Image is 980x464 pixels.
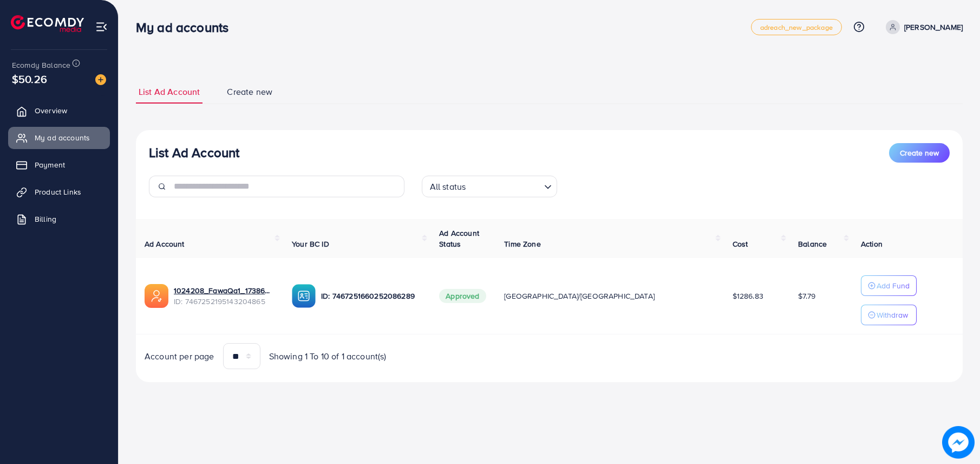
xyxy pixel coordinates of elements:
[798,291,815,301] span: $7.79
[881,20,963,34] a: [PERSON_NAME]
[145,239,185,249] span: Ad Account
[321,289,422,302] p: ID: 7467251660252086289
[35,159,65,170] span: Payment
[12,71,47,87] span: $50.26
[292,284,316,308] img: ic-ba-acc.ded83a64.svg
[439,289,486,303] span: Approved
[35,105,67,116] span: Overview
[136,20,237,35] h3: My ad accounts
[292,239,329,249] span: Your BC ID
[174,285,275,296] a: 1024208_FawaQa1_1738605147168
[861,305,917,325] button: Withdraw
[733,239,748,249] span: Cost
[861,275,917,296] button: Add Fund
[8,154,110,176] a: Payment
[8,181,110,203] a: Product Links
[145,350,214,363] span: Account per page
[877,308,908,321] p: Withdraw
[95,21,108,33] img: menu
[139,86,200,98] span: List Ad Account
[8,208,110,230] a: Billing
[269,350,387,363] span: Showing 1 To 10 of 1 account(s)
[428,179,468,195] span: All status
[35,132,90,143] span: My ad accounts
[227,86,272,98] span: Create new
[942,426,975,459] img: image
[504,291,655,301] span: [GEOGRAPHIC_DATA]/[GEOGRAPHIC_DATA]
[900,147,939,158] span: Create new
[904,21,963,34] p: [PERSON_NAME]
[733,291,763,301] span: $1286.83
[174,285,275,307] div: <span class='underline'>1024208_FawaQa1_1738605147168</span></br>7467252195143204865
[95,74,106,85] img: image
[8,127,110,149] a: My ad accounts
[889,143,950,163] button: Create new
[145,284,168,308] img: ic-ads-acc.e4c84228.svg
[504,239,540,249] span: Time Zone
[422,176,557,197] div: Search for option
[35,214,56,224] span: Billing
[11,15,84,32] img: logo
[861,239,883,249] span: Action
[760,24,833,31] span: adreach_new_package
[12,60,70,70] span: Ecomdy Balance
[174,296,275,307] span: ID: 7467252195143204865
[798,239,827,249] span: Balance
[439,228,479,249] span: Ad Account Status
[35,186,81,197] span: Product Links
[8,100,110,121] a: Overview
[149,145,239,160] h3: List Ad Account
[877,279,910,292] p: Add Fund
[751,19,842,35] a: adreach_new_package
[469,177,539,195] input: Search for option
